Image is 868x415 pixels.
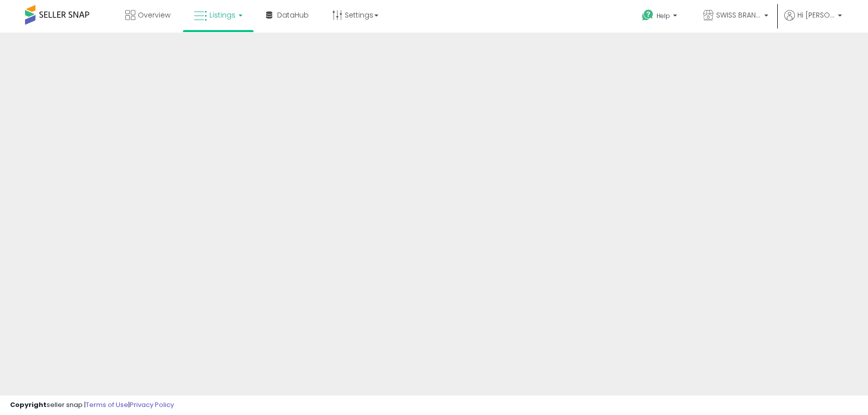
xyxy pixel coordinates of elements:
[634,2,687,33] a: Help
[138,10,170,20] span: Overview
[10,400,174,410] div: seller snap | |
[641,9,654,22] i: Get Help
[797,10,835,20] span: Hi [PERSON_NAME]
[784,10,842,33] a: Hi [PERSON_NAME]
[716,10,761,20] span: SWISS BRANDS INC
[130,400,174,409] a: Privacy Policy
[657,12,670,20] span: Help
[10,400,47,409] strong: Copyright
[209,10,236,20] span: Listings
[86,400,128,409] a: Terms of Use
[277,10,309,20] span: DataHub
